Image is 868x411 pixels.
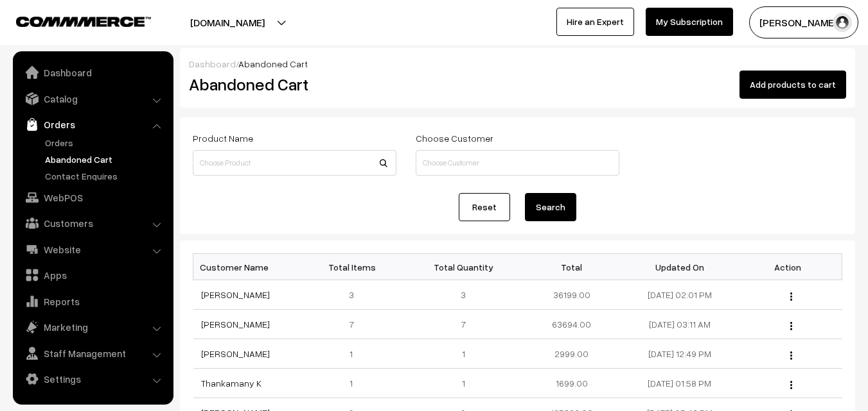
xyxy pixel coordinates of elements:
img: Menu [790,351,792,360]
a: COMMMERCE [16,13,128,28]
a: Settings [16,367,169,390]
td: 1 [301,339,409,369]
td: 7 [409,310,517,339]
div: / [189,57,846,71]
th: Action [734,254,842,280]
a: Orders [16,113,169,136]
td: 1 [409,369,517,398]
td: 2999.00 [517,339,625,369]
span: Abandoned Cart [238,58,308,69]
td: 7 [301,310,409,339]
a: [PERSON_NAME] [201,348,270,359]
button: Add products to cart [740,71,846,99]
h2: Abandoned Cart [189,74,395,94]
td: 1699.00 [517,369,625,398]
a: Dashboard [16,61,169,84]
label: Choose Customer [416,131,493,145]
img: Menu [790,381,792,389]
th: Total [517,254,625,280]
label: Product Name [193,131,253,145]
td: [DATE] 01:58 PM [626,369,734,398]
a: [PERSON_NAME] [201,319,270,330]
td: [DATE] 12:49 PM [626,339,734,369]
a: Apps [16,264,169,287]
a: Hire an Expert [556,8,634,36]
img: Menu [790,322,792,330]
input: Choose Product [193,150,396,176]
a: Abandoned Cart [42,153,169,166]
button: [DOMAIN_NAME] [145,6,310,38]
img: Menu [790,292,792,301]
a: Customers [16,212,169,235]
a: Marketing [16,315,169,339]
img: COMMMERCE [16,17,151,26]
a: Catalog [16,87,169,110]
td: [DATE] 02:01 PM [626,280,734,310]
a: WebPOS [16,186,169,209]
button: [PERSON_NAME] [749,6,858,38]
a: Staff Management [16,342,169,365]
td: 3 [409,280,517,310]
a: Orders [42,136,169,149]
th: Updated On [626,254,734,280]
td: 1 [409,339,517,369]
input: Choose Customer [416,150,619,176]
th: Customer Name [193,254,301,280]
td: 1 [301,369,409,398]
a: Reports [16,290,169,313]
td: 36199.00 [517,280,625,310]
a: Reset [459,193,510,221]
td: 63694.00 [517,310,625,339]
a: Thankamany K [201,378,261,389]
button: Search [525,193,576,221]
th: Total Items [301,254,409,280]
a: [PERSON_NAME] [201,289,270,300]
img: user [833,13,852,32]
a: Website [16,238,169,261]
td: 3 [301,280,409,310]
a: Contact Enquires [42,169,169,183]
th: Total Quantity [409,254,517,280]
td: [DATE] 03:11 AM [626,310,734,339]
a: My Subscription [646,8,733,36]
a: Dashboard [189,58,236,69]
